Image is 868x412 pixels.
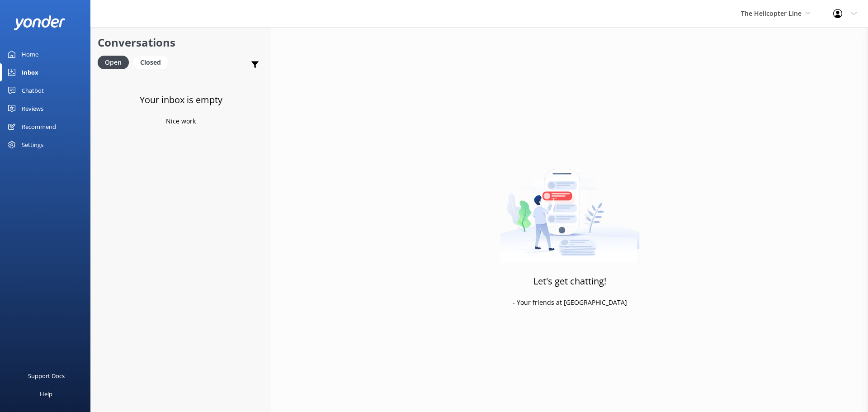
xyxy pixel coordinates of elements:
[22,136,43,154] div: Settings
[98,34,264,51] h2: Conversations
[140,93,222,107] h3: Your inbox is empty
[500,150,640,263] img: artwork of a man stealing a conversation from at giant smartphone
[40,385,52,403] div: Help
[22,63,38,81] div: Inbox
[741,9,802,18] span: The Helicopter Line
[28,367,65,385] div: Support Docs
[166,116,196,126] p: Nice work
[22,81,44,99] div: Chatbot
[22,45,38,63] div: Home
[133,56,168,69] div: Closed
[22,99,43,118] div: Reviews
[98,57,133,67] a: Open
[513,298,627,308] p: - Your friends at [GEOGRAPHIC_DATA]
[133,57,172,67] a: Closed
[22,118,56,136] div: Recommend
[533,274,606,289] h3: Let's get chatting!
[98,56,129,69] div: Open
[14,15,66,30] img: yonder-white-logo.png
